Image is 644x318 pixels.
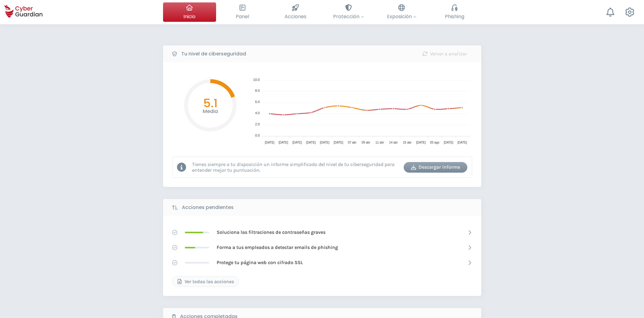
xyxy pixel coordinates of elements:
[255,89,259,92] tspan: 8.0
[217,229,325,236] p: Soluciona las filtraciones de contraseñas graves
[217,259,303,266] p: Protege tu página web con cifrado SSL
[375,2,428,22] button: Exposición
[192,161,399,173] p: Tienes siempre a tu disposición un informe simplificado del nivel de tu ciberseguridad para enten...
[182,204,234,211] b: Acciones pendientes
[236,13,249,20] span: Panel
[255,100,259,104] tspan: 6.0
[362,141,370,144] tspan: 09 abr
[403,141,412,144] tspan: 15 abr
[333,13,364,20] span: Protección
[163,2,216,22] button: Inicio
[375,141,384,144] tspan: 11 abr
[389,141,398,144] tspan: 14 abr
[413,48,477,59] button: Volver a analizar
[416,141,426,144] tspan: [DATE]
[322,2,375,22] button: Protección
[348,141,356,144] tspan: 07 abr
[172,276,239,287] button: Ver todas las acciones
[320,141,329,144] tspan: [DATE]
[183,13,195,20] span: Inicio
[457,141,467,144] tspan: [DATE]
[387,13,416,20] span: Exposición
[418,50,472,58] div: Volver a analizar
[255,111,259,115] tspan: 4.0
[408,164,463,171] div: Descargar informe
[177,278,234,285] div: Ver todas las acciones
[255,134,259,137] tspan: 0.0
[253,78,259,81] tspan: 10.0
[445,13,464,20] span: Phishing
[181,50,246,58] b: Tu nivel de ciberseguridad
[430,141,439,144] tspan: 05 ago
[279,141,288,144] tspan: [DATE]
[428,2,481,22] button: Phishing
[285,13,306,20] span: Acciones
[333,141,343,144] tspan: [DATE]
[292,141,302,144] tspan: [DATE]
[265,141,274,144] tspan: [DATE]
[269,2,322,22] button: Acciones
[217,244,338,251] p: Forma a tus empleados a detectar emails de phishing
[255,122,259,126] tspan: 2.0
[306,141,316,144] tspan: [DATE]
[216,2,269,22] button: Panel
[444,141,453,144] tspan: [DATE]
[404,162,467,173] button: Descargar informe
